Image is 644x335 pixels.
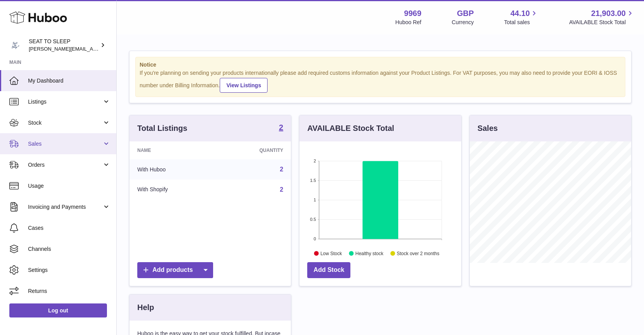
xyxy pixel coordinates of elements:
span: Invoicing and Payments [28,203,102,211]
a: 2 [279,123,283,133]
text: 1 [314,197,316,202]
span: Channels [28,245,110,253]
a: 2 [280,186,283,193]
a: Log out [9,303,107,317]
th: Name [129,141,217,159]
h3: AVAILABLE Stock Total [307,123,394,134]
text: 2 [314,159,316,163]
span: AVAILABLE Stock Total [569,19,635,26]
span: Listings [28,98,102,106]
a: View Listings [220,78,268,93]
div: Huboo Ref [395,19,422,26]
span: Total sales [504,19,539,26]
text: Healthy stock [355,250,384,256]
strong: Notice [140,61,621,69]
span: 21,903.00 [591,8,626,19]
h3: Sales [478,123,498,134]
a: Add Stock [307,262,350,278]
span: My Dashboard [28,77,110,85]
div: SEAT TO SLEEP [29,38,99,53]
h3: Help [137,302,154,313]
span: Usage [28,182,110,190]
img: amy@seattosleep.co.uk [9,39,21,51]
div: If you're planning on sending your products internationally please add required customs informati... [140,69,621,93]
span: Sales [28,140,102,148]
strong: 9969 [404,8,422,19]
text: 0 [314,236,316,241]
div: Currency [452,19,474,26]
a: 2 [280,166,283,173]
span: Stock [28,119,102,127]
th: Quantity [217,141,291,159]
span: Returns [28,287,110,295]
a: Add products [137,262,213,278]
h3: Total Listings [137,123,187,134]
strong: GBP [457,8,474,19]
td: With Huboo [129,159,217,180]
strong: 2 [279,123,283,131]
text: Stock over 2 months [397,250,439,256]
span: Cases [28,224,110,232]
text: 0.5 [310,217,316,222]
span: Orders [28,161,102,169]
text: Low Stock [320,250,342,256]
span: 44.10 [510,8,530,19]
span: Settings [28,266,110,274]
a: 44.10 Total sales [504,8,539,26]
td: With Shopify [129,180,217,200]
span: [PERSON_NAME][EMAIL_ADDRESS][DOMAIN_NAME] [29,46,156,52]
text: 1.5 [310,178,316,183]
a: 21,903.00 AVAILABLE Stock Total [569,8,635,26]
